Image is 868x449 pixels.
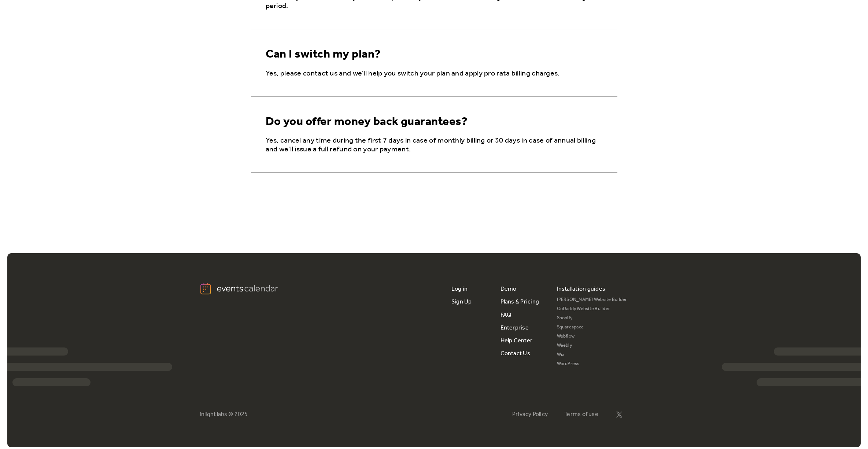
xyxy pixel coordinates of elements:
[501,283,517,295] a: Demo
[266,115,468,129] div: Do you offer money back guarantees?
[501,321,529,334] a: Enterprise
[557,314,627,323] a: Shopify
[501,347,530,360] a: Contact Us
[557,350,627,360] a: Wix
[501,334,533,347] a: Help Center
[266,48,381,62] div: Can I switch my plan?
[557,295,627,305] a: [PERSON_NAME] Website Builder
[501,309,511,321] a: FAQ
[200,411,233,418] div: inlight labs ©
[451,283,468,295] a: Log in
[557,341,627,350] a: Weebly
[266,136,606,154] p: Yes, cancel any time during the first 7 days in case of monthly billing or 30 days in case of ann...
[557,360,627,369] a: WordPress
[266,69,606,78] p: Yes, please contact us and we'll help you switch your plan and apply pro rata billing charges.
[557,283,606,295] div: Installation guides
[557,305,627,314] a: GoDaddy Website Builder
[501,295,539,308] a: Plans & Pricing
[512,411,548,418] a: Privacy Policy
[557,323,627,332] a: Squarespace
[451,295,472,308] a: Sign Up
[564,411,598,418] a: Terms of use
[557,332,627,341] a: Webflow
[234,411,248,418] div: 2025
